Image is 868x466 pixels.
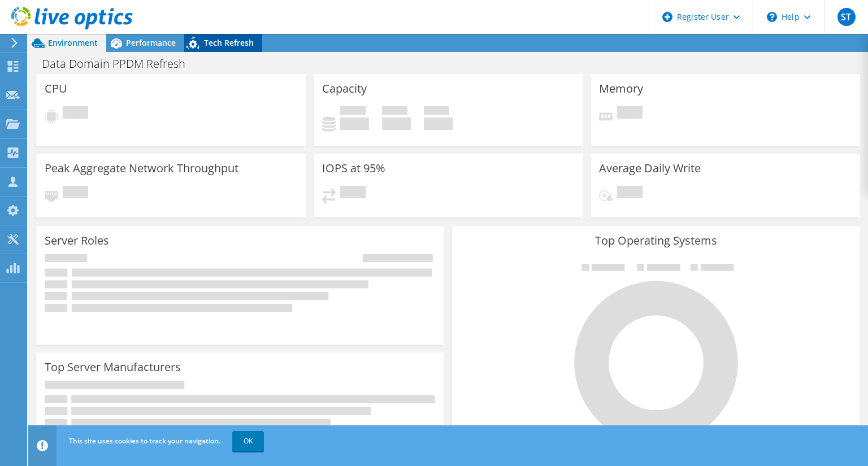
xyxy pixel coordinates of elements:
h3: Capacity [322,82,367,95]
h3: Top Server Manufacturers [45,361,181,373]
h3: Top Operating Systems [461,234,852,247]
span: ST [837,8,856,26]
h4: 0 GiB [340,117,369,130]
h3: Average Daily Write [599,162,701,175]
h1: Data Domain PPDM Refresh [37,58,203,70]
h4: 0 GiB [424,117,453,130]
svg: \n [767,12,777,22]
span: Pending [617,106,643,121]
span: Used [340,106,366,117]
h3: CPU [45,82,67,95]
span: Environment [48,37,98,48]
span: This site uses cookies to track your navigation. [69,436,220,446]
span: Pending [63,186,88,201]
span: Total [424,106,449,117]
span: Free [382,106,407,117]
h3: IOPS at 95% [322,162,385,175]
span: Pending [63,106,88,121]
span: Performance [126,37,176,48]
h4: 0 GiB [382,117,411,130]
h3: Memory [599,82,643,95]
span: Pending [617,186,643,201]
h3: Peak Aggregate Network Throughput [45,162,238,175]
span: Pending [340,186,366,201]
a: OK [232,431,264,451]
h3: Server Roles [45,234,109,247]
span: Tech Refresh [204,37,254,48]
